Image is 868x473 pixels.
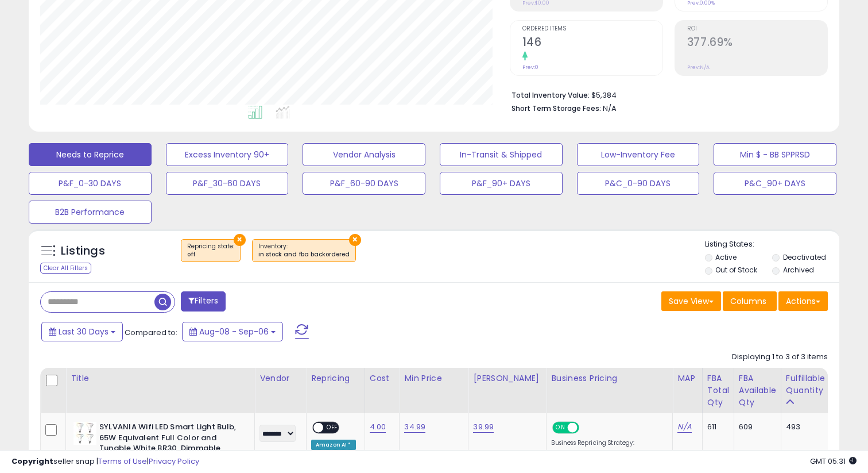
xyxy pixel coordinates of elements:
div: Fulfillable Quantity [786,372,826,397]
div: Displaying 1 to 3 of 3 items [732,352,828,363]
button: Last 30 Days [41,322,123,341]
button: P&F_90+ DAYS [440,172,563,195]
div: FBA Available Qty [739,372,776,409]
button: Low-Inventory Fee [577,143,700,166]
span: ON [554,423,568,433]
div: Min Price [404,372,463,384]
button: × [349,234,361,246]
a: Terms of Use [98,456,147,467]
a: 39.99 [473,421,494,433]
div: Clear All Filters [40,263,91,274]
a: 4.00 [370,421,386,433]
span: Last 30 Days [59,326,108,337]
button: P&C_90+ DAYS [714,172,836,195]
small: Prev: N/A [687,64,710,71]
a: N/A [677,421,691,433]
div: in stock and fba backordered [258,251,350,259]
button: Min $ - BB SPPRSD [714,143,836,166]
span: ROI [687,26,827,32]
button: Columns [723,291,777,311]
label: Active [715,252,737,262]
button: P&F_0-30 DAYS [29,172,152,195]
span: Repricing state : [187,242,234,259]
span: Columns [730,295,766,307]
div: seller snap | | [11,456,199,467]
div: 493 [786,422,821,432]
div: MAP [677,372,697,384]
div: [PERSON_NAME] [473,372,541,384]
button: Filters [181,291,226,312]
strong: Copyright [11,456,53,467]
b: Total Inventory Value: [511,90,590,100]
p: Listing States: [705,239,840,250]
div: Title [71,372,250,384]
span: Ordered Items [522,26,662,32]
span: N/A [603,103,617,114]
label: Archived [783,265,814,275]
button: Vendor Analysis [303,143,425,166]
span: 2025-10-7 05:31 GMT [810,456,857,467]
div: Vendor [259,372,301,384]
div: 611 [707,422,725,432]
button: Needs to Reprice [29,143,152,166]
span: Inventory : [258,242,350,259]
div: off [187,251,234,259]
button: P&F_60-90 DAYS [303,172,425,195]
li: $5,384 [511,87,819,101]
button: × [234,234,246,246]
div: FBA Total Qty [707,372,729,409]
button: P&F_30-60 DAYS [166,172,289,195]
b: Short Term Storage Fees: [511,103,601,113]
div: 609 [739,422,772,432]
button: Actions [778,291,828,311]
span: OFF [578,423,596,433]
span: Aug-08 - Sep-06 [199,326,269,337]
div: Cost [370,372,395,384]
button: In-Transit & Shipped [440,143,563,166]
button: Excess Inventory 90+ [166,143,289,166]
th: CSV column name: cust_attr_1_Vendor [255,368,307,413]
h2: 377.69% [687,36,827,51]
label: Out of Stock [715,265,757,275]
h2: 146 [522,36,662,51]
button: B2B Performance [29,201,152,224]
button: Aug-08 - Sep-06 [182,322,283,341]
div: Business Pricing [551,372,668,384]
button: P&C_0-90 DAYS [577,172,700,195]
span: OFF [323,423,342,433]
small: Prev: 0 [522,64,538,71]
a: Privacy Policy [149,456,199,467]
span: Compared to: [125,327,177,338]
h5: Listings [61,243,105,259]
button: Save View [661,291,721,311]
label: Deactivated [783,252,826,262]
div: Repricing [311,372,360,384]
img: 31xtzNxQWpL._SL40_.jpg [73,422,96,445]
a: 34.99 [404,421,425,433]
